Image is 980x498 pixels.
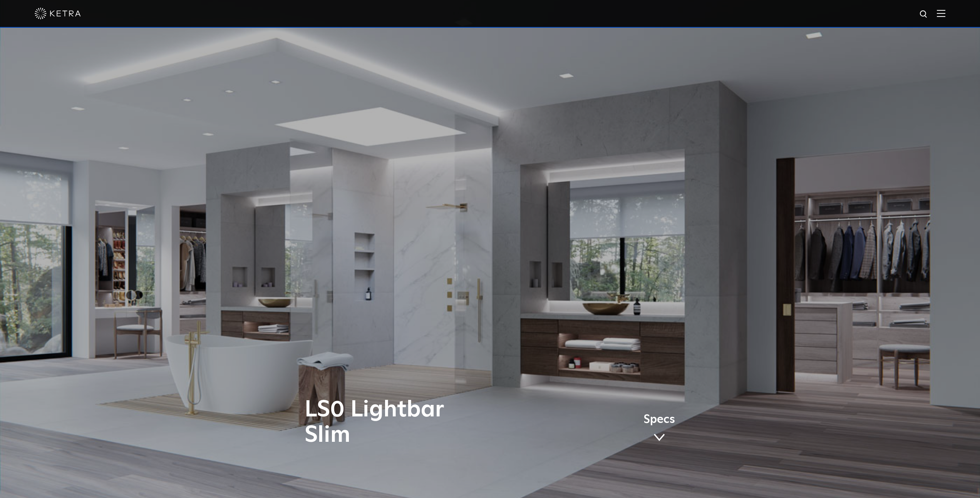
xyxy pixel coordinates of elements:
[919,10,929,19] img: search icon
[305,397,522,448] h1: LS0 Lightbar Slim
[643,414,675,444] a: Specs
[35,8,81,19] img: ketra-logo-2019-white
[643,414,675,425] span: Specs
[937,10,945,17] img: Hamburger%20Nav.svg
